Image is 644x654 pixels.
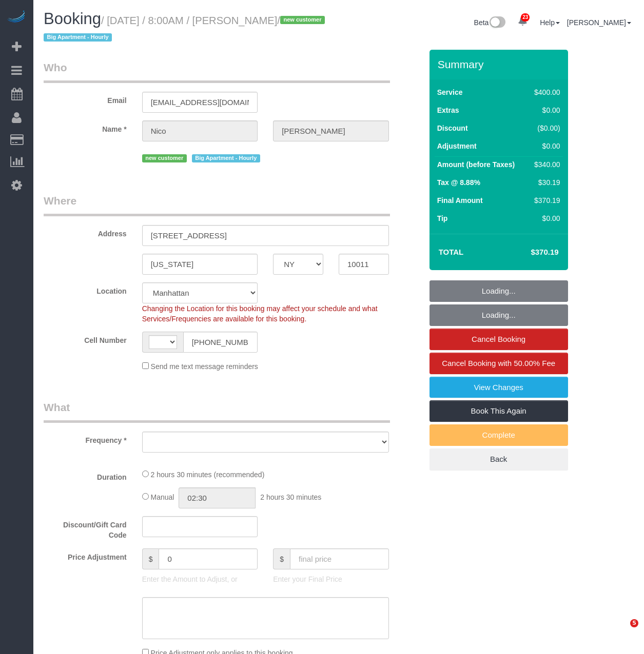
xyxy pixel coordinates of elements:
label: Location [36,282,134,296]
span: new customer [280,16,325,24]
span: Send me text message reminders [151,362,258,371]
label: Discount [437,123,468,133]
label: Extras [437,105,459,115]
div: ($0.00) [530,123,560,133]
legend: Where [44,193,390,216]
label: Adjustment [437,141,477,151]
span: 23 [521,13,530,22]
input: Cell Number [183,332,258,353]
div: $0.00 [530,213,560,223]
a: 23 [513,10,533,33]
span: 2 hours 30 minutes (recommended) [151,471,265,479]
legend: Who [44,60,390,83]
a: View Changes [430,377,568,398]
span: Cancel Booking with 50.00% Fee [442,359,555,367]
span: Changing the Location for this booking may affect your schedule and what Services/Frequencies are... [142,304,378,323]
iframe: Intercom live chat [609,619,634,644]
img: New interface [489,16,505,30]
label: Name * [36,120,134,134]
input: final price [290,548,389,569]
label: Amount (before Taxes) [437,159,515,170]
h4: $370.19 [500,248,558,257]
div: $340.00 [530,159,560,170]
input: Last Name [273,120,389,141]
div: $400.00 [530,87,560,97]
strong: Total [439,248,464,256]
img: Automaid Logo [6,10,27,25]
legend: What [44,400,390,423]
label: Email [36,92,134,106]
a: Help [540,18,560,27]
span: Booking [44,10,101,28]
a: Cancel Booking with 50.00% Fee [430,353,568,374]
input: Zip Code [339,254,389,275]
label: Tax @ 8.88% [437,177,480,188]
label: Frequency * [36,432,134,445]
div: $0.00 [530,105,560,115]
input: City [142,254,258,275]
label: Discount/Gift Card Code [36,516,134,540]
span: $ [273,548,290,569]
span: $ [142,548,159,569]
label: Cell Number [36,332,134,345]
div: $30.19 [530,177,560,188]
label: Price Adjustment [36,548,134,562]
span: Big Apartment - Hourly [44,33,112,42]
a: [PERSON_NAME] [567,18,631,27]
input: Email [142,92,258,113]
input: First Name [142,120,258,141]
span: 5 [630,619,638,627]
a: Back [430,448,568,470]
label: Address [36,225,134,239]
a: Book This Again [430,400,568,422]
div: $0.00 [530,141,560,151]
label: Tip [437,213,448,223]
p: Enter your Final Price [273,574,389,584]
small: / [DATE] / 8:00AM / [PERSON_NAME] [44,15,328,44]
label: Final Amount [437,195,483,206]
p: Enter the Amount to Adjust, or [142,574,258,584]
span: Manual [151,493,174,501]
label: Duration [36,468,134,482]
h3: Summary [438,58,563,70]
label: Service [437,87,463,97]
a: Beta [474,18,506,27]
span: new customer [142,154,187,162]
span: 2 hours 30 minutes [260,493,321,501]
a: Cancel Booking [430,329,568,350]
div: $370.19 [530,195,560,206]
span: Big Apartment - Hourly [192,154,260,162]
